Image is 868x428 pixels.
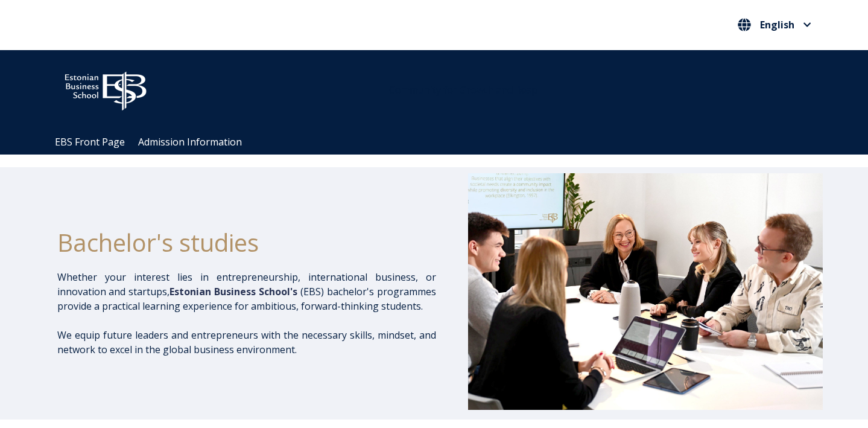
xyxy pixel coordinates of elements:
[389,83,537,97] span: Community for Growth and Resp
[57,228,436,258] h1: Bachelor's studies
[735,15,814,34] button: English
[169,285,297,298] span: Estonian Business School's
[735,15,814,35] nav: Select your language
[57,270,436,313] p: Whether your interest lies in entrepreneurship, international business, or innovation and startup...
[54,62,157,114] img: ebs_logo2016_white
[57,328,436,357] p: We equip future leaders and entrepreneurs with the necessary skills, mindset, and network to exce...
[760,20,794,30] span: English
[48,130,832,155] div: Navigation Menu
[138,135,242,149] a: Admission Information
[468,173,823,410] img: Bachelor's at EBS
[55,135,125,149] a: EBS Front Page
